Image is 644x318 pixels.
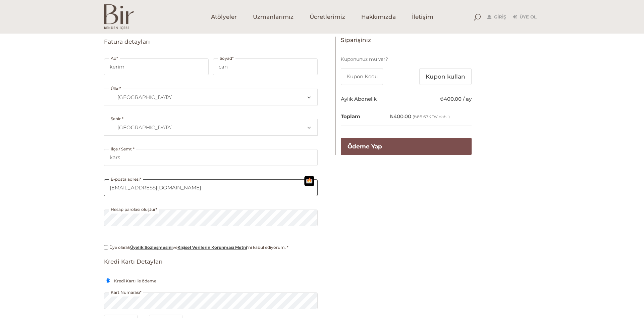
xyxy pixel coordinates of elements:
[341,55,472,63] p: Kuponunuz mu var?
[104,240,318,265] h3: Kredi Kartı Detayları
[109,145,136,153] label: İlçe / Semt
[341,37,472,44] h3: Siparişiniz
[110,89,312,106] span: Ülke
[211,13,237,21] span: Atölyeler
[122,116,123,121] abbr: gerekli
[414,114,417,119] span: ₺
[104,38,318,45] h3: Fatura detayları
[104,245,108,249] input: Üye olarakÜyelik SözleşmesiniveKişisel Verilerin Korunması Metni'ni kabul ediyorum. *
[414,114,428,119] span: 66.67
[390,113,411,120] bdi: 400.00
[412,13,433,21] span: İletişim
[130,245,173,250] a: Üyelik Sözleşmesini
[341,68,383,85] input: Kupon Kodu
[110,120,312,136] span: İstanbul
[109,85,123,93] label: Ülke
[109,175,143,183] label: E-posta adresi
[487,13,506,21] a: Giriş
[110,119,312,136] span: Şehir
[156,207,157,212] abbr: gerekli
[232,56,234,61] abbr: gerekli
[109,245,286,250] span: Üye olarak ve 'ni kabul ediyorum.
[218,54,235,62] label: Soyad
[109,206,159,214] label: Hesap parolası oluştur
[341,90,390,108] td: Aylık Abonelik
[341,138,472,155] button: Ödeme Yap
[463,96,472,102] span: / ay
[109,115,125,123] label: Şehir
[513,13,537,21] a: Üye Ol
[390,113,393,120] span: ₺
[133,146,135,151] abbr: gerekli
[110,89,312,105] span: Türkiye
[310,13,345,21] span: Ücretlerimiz
[140,177,141,182] abbr: gerekli
[361,13,396,21] span: Hakkımızda
[440,96,444,102] span: ₺
[177,245,247,250] a: Kişisel Verilerin Korunması Metni
[253,13,293,21] span: Uzmanlarımız
[440,96,462,102] bdi: 400.00
[112,277,158,285] label: Kredi Kartı ile ödeme
[413,114,450,119] small: ( KDV dahil)
[109,54,120,62] label: Ad
[109,288,143,297] label: Kart Numarası
[419,68,472,85] button: Kupon kullan
[341,108,390,126] th: Toplam
[119,86,121,91] abbr: gerekli
[116,56,118,61] abbr: gerekli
